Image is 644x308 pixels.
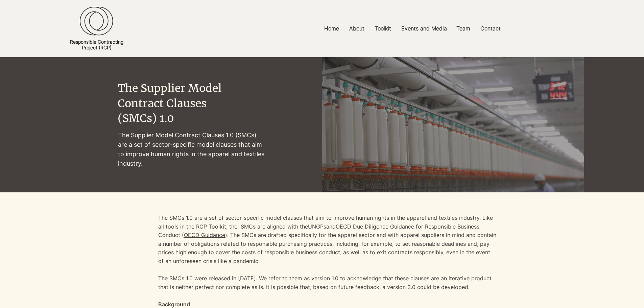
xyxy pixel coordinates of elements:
[118,131,265,168] p: The Supplier Model Contract Clauses 1.0 (SMCs) are a set of sector-specific model clauses that ai...
[322,57,584,260] img: pexels-rajeshverma-8246479.jpg
[319,21,344,36] a: Home
[308,223,326,230] a: UNGPs
[344,21,369,36] a: About
[241,21,584,36] nav: Site
[158,301,190,308] span: Background
[451,21,475,36] a: Team
[398,21,450,36] p: Events and Media
[346,21,368,36] p: About
[118,81,222,125] span: The Supplier Model Contract Clauses (SMCs) 1.0
[453,21,474,36] p: Team
[369,21,396,36] a: Toolkit
[158,274,496,300] p: The SMCs 1.0 were released in [DATE]. We refer to them as version 1.0 to acknowledge that these c...
[371,21,395,36] p: Toolkit
[70,39,123,50] a: Responsible ContractingProject (RCP)
[321,21,342,36] p: Home
[475,21,506,36] a: Contact
[396,21,451,36] a: Events and Media
[477,21,504,36] p: Contact
[184,232,225,238] a: OECD Guidance
[158,214,496,274] p: The SMCs 1.0 are a set of sector-specific model clauses that aim to improve human rights in the a...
